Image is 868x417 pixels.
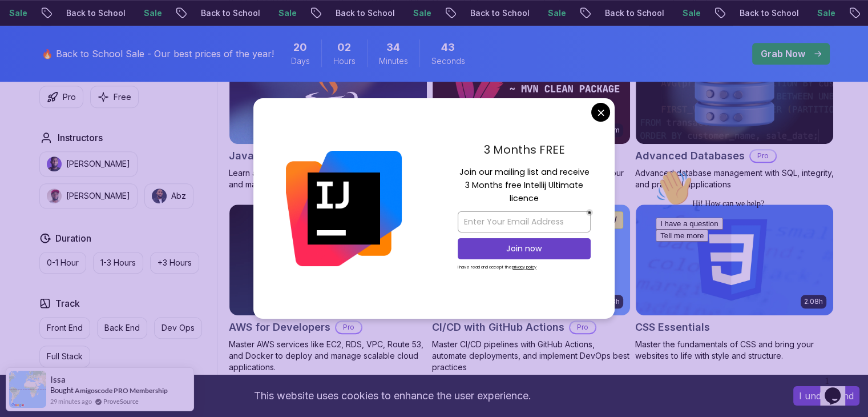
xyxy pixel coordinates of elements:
[229,33,427,191] a: Java for Developers card9.18hJava for DevelopersProLearn advanced Java concepts to build scalable...
[336,322,361,333] p: Pro
[229,34,427,145] img: Java for Developers card
[152,189,167,203] img: instructor img
[5,5,210,77] div: 👋Hi! How can we help?I have a questionTell me more
[50,375,66,384] span: issa
[103,396,139,406] a: ProveSource
[5,34,113,43] span: Hi! How can we help?
[229,339,427,373] p: Master AWS services like EC2, RDS, VPC, Route 53, and Docker to deploy and manage scalable cloud ...
[9,383,776,408] div: This website uses cookies to enhance the user experience.
[66,190,130,202] p: [PERSON_NAME]
[150,252,199,274] button: +3 Hours
[432,319,564,335] h2: CI/CD with GitHub Actions
[5,5,41,41] img: :wave:
[750,150,776,162] p: Pro
[431,55,465,67] span: Seconds
[379,55,408,67] span: Minutes
[154,317,202,339] button: Dev Ops
[9,371,46,408] img: provesource social proof notification image
[229,167,427,190] p: Learn advanced Java concepts to build scalable and maintainable applications.
[39,86,83,108] button: Pro
[63,91,76,103] p: Pro
[269,7,305,19] p: Sale
[229,205,427,315] img: AWS for Developers card
[39,183,138,209] button: instructor img[PERSON_NAME]
[47,189,62,203] img: instructor img
[39,317,90,339] button: Front End
[651,165,857,366] iframe: chat widget
[90,86,139,108] button: Free
[42,47,274,61] p: 🔥 Back to School Sale - Our best prices of the year!
[134,7,171,19] p: Sale
[403,7,440,19] p: Sale
[55,231,91,245] h2: Duration
[808,7,844,19] p: Sale
[171,190,186,202] p: Abz
[636,205,833,315] img: CSS Essentials card
[5,53,72,65] button: I have a question
[386,39,400,55] span: 34 Minutes
[93,252,143,274] button: 1-3 Hours
[47,157,62,171] img: instructor img
[635,167,834,190] p: Advanced database management with SQL, integrity, and practical applications
[75,386,168,395] a: Amigoscode PRO Membership
[441,39,455,55] span: 43 Seconds
[162,322,195,334] p: Dev Ops
[50,396,92,406] span: 29 minutes ago
[326,7,403,19] p: Back to School
[635,33,834,191] a: Advanced Databases cardAdvanced DatabasesProAdvanced database management with SQL, integrity, and...
[47,257,79,268] p: 0-1 Hour
[104,322,140,334] p: Back End
[538,7,575,19] p: Sale
[50,386,74,395] span: Bought
[291,55,310,67] span: Days
[635,339,834,362] p: Master the fundamentals of CSS and bring your websites to life with style and structure.
[114,91,131,103] p: Free
[56,7,134,19] p: Back to School
[293,39,307,55] span: 20 Days
[461,7,538,19] p: Back to School
[5,65,57,77] button: Tell me more
[730,7,808,19] p: Back to School
[570,322,595,333] p: Pro
[191,7,269,19] p: Back to School
[820,371,857,406] iframe: chat widget
[47,322,83,334] p: Front End
[100,257,136,268] p: 1-3 Hours
[636,34,833,145] img: Advanced Databases card
[635,319,710,335] h2: CSS Essentials
[761,47,805,61] p: Grab Now
[55,296,80,310] h2: Track
[158,257,192,268] p: +3 Hours
[673,7,709,19] p: Sale
[635,204,834,362] a: CSS Essentials card2.08hCSS EssentialsMaster the fundamentals of CSS and bring your websites to l...
[39,252,86,274] button: 0-1 Hour
[58,131,103,145] h2: Instructors
[793,386,859,406] button: Accept cookies
[635,148,745,164] h2: Advanced Databases
[337,39,351,55] span: 2 Hours
[229,319,330,335] h2: AWS for Developers
[97,317,147,339] button: Back End
[47,351,83,362] p: Full Stack
[144,183,193,209] button: instructor imgAbz
[229,204,427,373] a: AWS for Developers card2.73hJUST RELEASEDAWS for DevelopersProMaster AWS services like EC2, RDS, ...
[39,346,90,367] button: Full Stack
[333,55,356,67] span: Hours
[229,148,332,164] h2: Java for Developers
[595,7,673,19] p: Back to School
[66,158,130,170] p: [PERSON_NAME]
[432,339,631,373] p: Master CI/CD pipelines with GitHub Actions, automate deployments, and implement DevOps best pract...
[39,151,138,177] button: instructor img[PERSON_NAME]
[433,34,630,145] img: Maven Essentials card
